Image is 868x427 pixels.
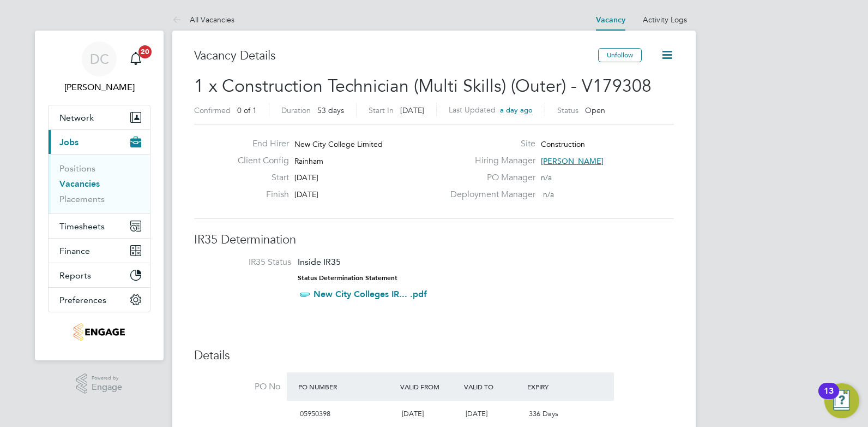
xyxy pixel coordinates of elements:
img: jjfox-logo-retina.png [74,323,124,341]
h3: Details [194,348,674,364]
span: [PERSON_NAME] [541,156,604,166]
span: Timesheets [59,221,105,232]
span: n/a [541,173,552,182]
span: n/a [543,189,554,199]
span: Network [59,112,94,123]
a: Vacancies [59,179,100,189]
label: IR35 Status [205,257,291,268]
button: Reports [49,263,150,287]
button: Network [49,105,150,129]
span: New City College Limited [294,139,383,149]
div: Jobs [49,154,150,213]
h3: IR35 Determination [194,232,674,248]
label: PO Manager [444,172,535,183]
span: 05950398 [300,409,330,418]
span: 0 of 1 [237,105,257,115]
span: Preferences [59,295,106,305]
div: 13 [824,391,834,405]
span: DC [90,52,109,66]
label: Start [229,172,289,183]
span: [DATE] [294,189,318,199]
span: [DATE] [466,409,487,418]
a: Vacancy [596,15,625,25]
strong: Status Determination Statement [298,274,397,282]
label: Last Updated [449,105,496,115]
button: Preferences [49,288,150,312]
a: Powered byEngage [76,373,123,394]
span: [DATE] [402,409,424,418]
div: Expiry [525,377,588,396]
span: 1 x Construction Technician (Multi Skills) (Outer) - V179308 [194,75,652,97]
button: Timesheets [49,214,150,238]
span: [DATE] [400,105,424,115]
label: Status [557,105,578,115]
div: Valid To [461,377,525,396]
label: Client Config [229,155,289,167]
span: Reports [59,270,91,281]
span: 20 [138,45,152,58]
h3: Vacancy Details [194,48,598,64]
label: Deployment Manager [444,189,535,200]
span: 336 Days [529,409,558,418]
span: Powered by [92,373,122,383]
span: Rainham [294,156,323,166]
label: Site [444,138,535,150]
a: All Vacancies [172,15,234,25]
span: Construction [541,139,585,149]
a: Placements [59,194,105,204]
div: Valid From [397,377,461,396]
label: Finish [229,189,289,200]
a: 20 [125,41,147,76]
a: Activity Logs [643,15,687,25]
span: Open [585,105,605,115]
button: Unfollow [598,48,642,62]
span: Dan Clarke [48,81,150,94]
span: a day ago [500,105,533,115]
span: Engage [92,383,122,392]
div: PO Number [296,377,397,396]
label: Duration [281,105,311,115]
button: Jobs [49,130,150,154]
span: Inside IR35 [298,257,341,267]
button: Open Resource Center, 13 new notifications [824,383,859,418]
span: [DATE] [294,173,318,182]
label: Confirmed [194,105,231,115]
button: Finance [49,239,150,263]
label: PO No [194,381,280,393]
a: Go to home page [48,323,150,341]
a: New City Colleges IR... .pdf [314,289,427,299]
a: Positions [59,163,95,174]
span: Jobs [59,137,79,147]
nav: Main navigation [35,31,164,360]
a: DC[PERSON_NAME] [48,41,150,94]
span: 53 days [317,105,344,115]
span: Finance [59,246,90,256]
label: End Hirer [229,138,289,150]
label: Hiring Manager [444,155,535,167]
label: Start In [369,105,394,115]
